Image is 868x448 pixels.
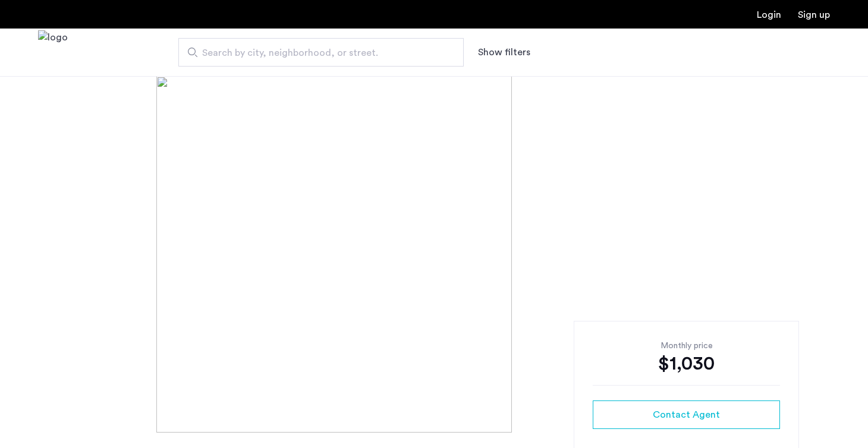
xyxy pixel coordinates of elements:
a: Cazamio Logo [38,30,68,75]
a: Registration [798,10,830,20]
div: Monthly price [593,340,780,352]
a: Login [757,10,781,20]
span: Search by city, neighborhood, or street. [202,46,430,60]
input: Apartment Search [178,38,464,67]
button: Show or hide filters [478,45,530,59]
div: $1,030 [593,352,780,376]
img: [object%20Object] [156,76,712,433]
img: logo [38,30,68,75]
button: button [593,400,780,429]
span: Contact Agent [653,408,720,422]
